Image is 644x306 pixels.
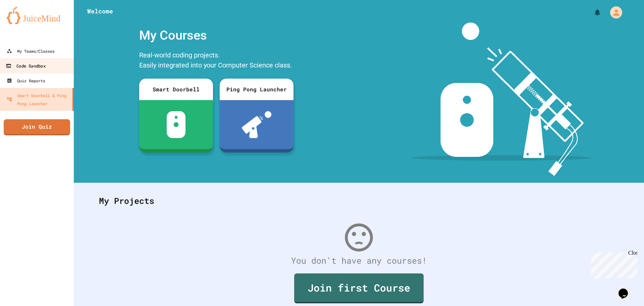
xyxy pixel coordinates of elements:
[242,111,272,138] img: ppl-with-ball.png
[412,23,591,176] img: banner-image-my-projects.png
[7,77,45,85] div: Quiz Reports
[6,62,45,70] div: Code Sandbox
[167,111,186,138] img: sdb-white.svg
[603,5,624,20] div: My Account
[4,119,70,135] a: Join Quiz
[616,279,637,299] iframe: chat widget
[581,7,603,18] div: My Notifications
[220,79,293,100] div: Ping Pong Launcher
[92,254,626,267] div: You don't have any courses!
[7,47,55,55] div: My Teams/Classes
[7,91,70,107] div: Smart Doorbell & Ping Pong Launcher
[92,188,626,214] div: My Projects
[139,79,213,100] div: Smart Doorbell
[294,273,424,303] a: Join first Course
[7,7,67,24] img: logo-orange.svg
[136,48,297,74] div: Real-world coding projects. Easily integrated into your Computer Science class.
[3,3,46,43] div: Chat with us now!Close
[588,250,637,278] iframe: chat widget
[136,23,297,48] div: My Courses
